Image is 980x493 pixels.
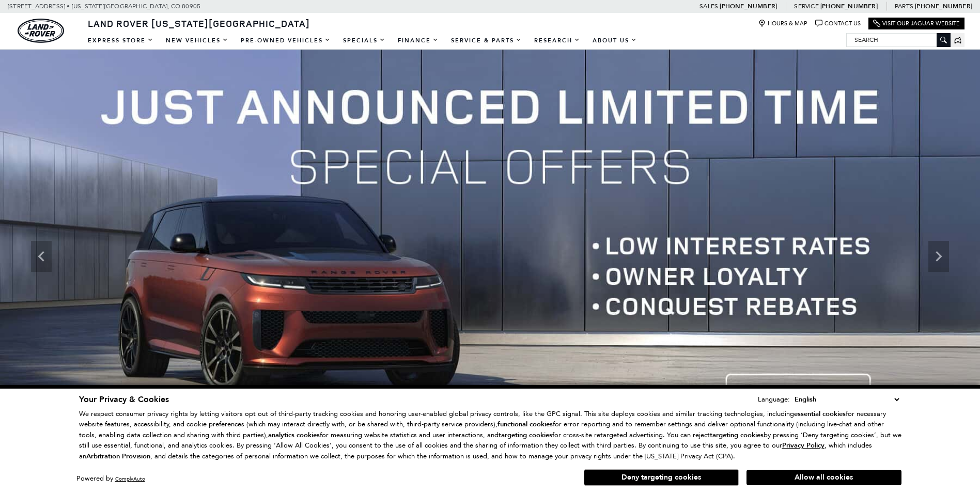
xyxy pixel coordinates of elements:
[235,32,337,50] a: Pre-Owned Vehicles
[720,2,777,10] a: [PHONE_NUMBER]
[820,2,878,10] a: [PHONE_NUMBER]
[815,20,861,27] a: Contact Us
[928,241,949,272] div: Next
[782,441,825,450] u: Privacy Policy
[794,3,818,10] span: Service
[18,19,64,43] a: land-rover
[586,32,643,50] a: About Us
[699,3,718,10] span: Sales
[758,20,807,27] a: Hours & Map
[392,32,445,50] a: Finance
[82,32,160,50] a: EXPRESS STORE
[86,452,150,461] strong: Arbitration Provision
[746,470,901,485] button: Allow all cookies
[915,2,972,10] a: [PHONE_NUMBER]
[8,3,200,10] a: [STREET_ADDRESS] • [US_STATE][GEOGRAPHIC_DATA], CO 80905
[499,430,552,440] strong: targeting cookies
[79,409,901,462] p: We respect consumer privacy rights by letting visitors opt out of third-party tracking cookies an...
[794,409,846,419] strong: essential cookies
[160,32,235,50] a: New Vehicles
[792,394,901,405] select: Language Select
[76,475,145,482] div: Powered by
[18,19,64,43] img: Land Rover
[88,17,310,29] span: Land Rover [US_STATE][GEOGRAPHIC_DATA]
[528,32,586,50] a: Research
[497,420,553,429] strong: functional cookies
[337,32,392,50] a: Specials
[82,32,643,50] nav: Main Navigation
[873,20,960,27] a: Visit Our Jaguar Website
[115,475,145,482] a: ComplyAuto
[847,34,950,46] input: Search
[31,241,52,272] div: Previous
[445,32,528,50] a: Service & Parts
[782,441,825,449] a: Privacy Policy
[79,394,169,405] span: Your Privacy & Cookies
[895,3,913,10] span: Parts
[584,469,739,486] button: Deny targeting cookies
[268,430,320,440] strong: analytics cookies
[710,430,764,440] strong: targeting cookies
[758,396,790,403] div: Language:
[82,17,316,29] a: Land Rover [US_STATE][GEOGRAPHIC_DATA]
